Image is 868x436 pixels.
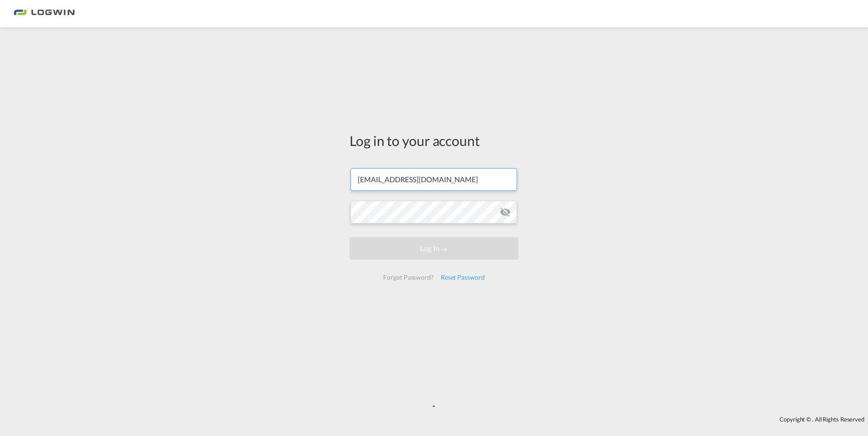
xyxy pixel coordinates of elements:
div: Log in to your account [350,131,518,150]
md-icon: icon-eye-off [500,207,511,218]
div: Forgot Password? [380,269,437,286]
input: Enter email/phone number [350,168,517,191]
div: Reset Password [437,269,488,286]
button: LOGIN [350,237,518,260]
img: bc73a0e0d8c111efacd525e4c8ad7d32.png [14,4,75,24]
